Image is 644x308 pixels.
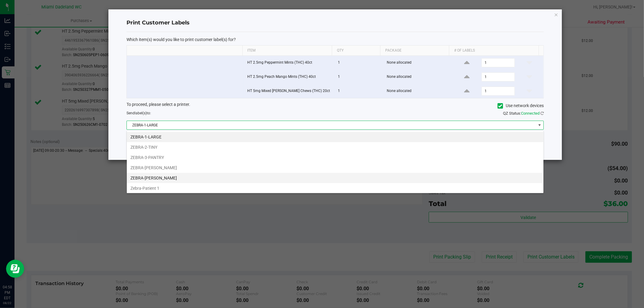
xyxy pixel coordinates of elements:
td: HT 2.5mg Peach Mango Mints (THC) 40ct [244,70,334,84]
th: # of labels [449,46,538,56]
td: 1 [334,56,383,70]
li: Zebra-Patient 1 [127,183,543,193]
th: Item [242,46,332,56]
li: ZEBRA-1-LARGE [127,132,543,142]
th: Package [380,46,449,56]
div: To proceed, please select a printer. [122,101,548,110]
span: Connected [521,111,540,116]
span: label(s) [135,111,147,115]
h4: Print Customer Labels [127,19,544,27]
span: Send to: [127,111,151,115]
td: None allocated [383,56,453,70]
span: ZEBRA-1-LARGE [127,121,536,129]
td: None allocated [383,84,453,98]
iframe: Resource center [6,260,24,278]
td: HT 2.5mg Peppermint Mints (THC) 40ct [244,56,334,70]
td: HT 5mg Mixed [PERSON_NAME] Chews (THC) 20ct [244,84,334,98]
label: Use network devices [498,103,544,109]
li: ZEBRA-3-PANTRY [127,152,543,163]
li: ZEBRA-[PERSON_NAME] [127,163,543,173]
li: ZEBRA-[PERSON_NAME] [127,173,543,183]
p: Which item(s) would you like to print customer label(s) for? [127,37,544,42]
li: ZEBRA-2-TINY [127,142,543,152]
th: Qty [332,46,380,56]
td: 1 [334,70,383,84]
td: 1 [334,84,383,98]
span: QZ Status: [503,111,544,116]
td: None allocated [383,70,453,84]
